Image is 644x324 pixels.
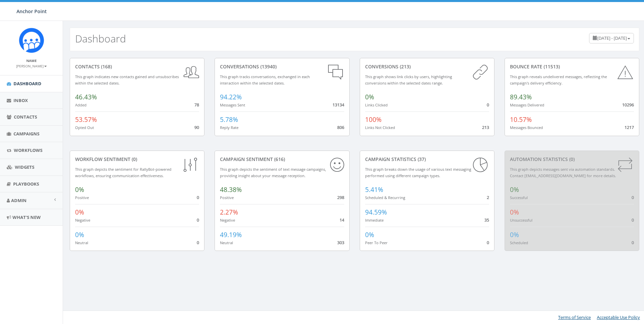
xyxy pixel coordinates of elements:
[510,195,528,200] small: Successful
[12,214,41,220] span: What's New
[197,194,199,200] span: 0
[365,102,388,107] small: Links Clicked
[365,195,405,200] small: Scheduled & Recurring
[273,156,285,162] span: (616)
[365,230,374,239] span: 0%
[365,125,395,130] small: Links Not Clicked
[510,208,519,217] span: 0%
[19,28,44,53] img: Rally_platform_Icon_1.png
[194,102,199,108] span: 78
[220,185,242,194] span: 48.38%
[365,156,489,163] div: Campaign Statistics
[510,230,519,239] span: 0%
[365,218,384,223] small: Immediate
[11,197,27,203] span: Admin
[75,74,179,86] small: This graph indicates new contacts gained and unsubscribes within the selected dates.
[510,102,544,107] small: Messages Delivered
[197,217,199,223] span: 0
[510,156,634,163] div: Automation Statistics
[75,102,87,107] small: Added
[510,93,532,101] span: 89.43%
[510,125,543,130] small: Messages Bounced
[365,74,452,86] small: This graph shows link clicks by users, highlighting conversions within the selected dates range.
[75,115,97,124] span: 53.57%
[194,124,199,130] span: 90
[220,102,245,107] small: Messages Sent
[220,240,233,245] small: Neutral
[75,33,126,44] h2: Dashboard
[365,208,387,217] span: 94.59%
[365,93,374,101] span: 0%
[75,167,171,178] small: This graph depicts the sentiment for RallyBot-powered workflows, ensuring communication effective...
[337,239,344,246] span: 303
[337,124,344,130] span: 806
[568,156,575,162] span: (0)
[622,102,634,108] span: 10296
[75,230,84,239] span: 0%
[365,240,388,245] small: Peer To Peer
[510,240,528,245] small: Scheduled
[487,194,489,200] span: 2
[75,195,89,200] small: Positive
[16,63,47,69] a: [PERSON_NAME]
[220,93,242,101] span: 94.22%
[632,239,634,246] span: 0
[632,217,634,223] span: 0
[16,64,47,68] small: [PERSON_NAME]
[220,74,310,86] small: This graph tracks conversations, exchanged in each interaction within the selected dates.
[220,125,238,130] small: Reply Rate
[332,102,344,108] span: 13134
[632,194,634,200] span: 0
[510,185,519,194] span: 0%
[75,125,94,130] small: Opted Out
[624,124,634,130] span: 1217
[26,58,37,63] small: Name
[558,314,591,320] a: Terms of Service
[542,63,560,70] span: (11513)
[13,181,39,187] span: Playbooks
[13,97,28,103] span: Inbox
[220,195,234,200] small: Positive
[365,115,382,124] span: 100%
[197,239,199,246] span: 0
[597,314,640,320] a: Acceptable Use Policy
[75,240,88,245] small: Neutral
[510,74,607,86] small: This graph reveals undelivered messages, reflecting the campaign's delivery efficiency.
[220,156,344,163] div: Campaign Sentiment
[14,147,42,153] span: Workflows
[17,8,47,14] span: Anchor Point
[130,156,137,162] span: (0)
[510,115,532,124] span: 10.57%
[597,35,627,41] span: [DATE] - [DATE]
[13,131,39,137] span: Campaigns
[75,208,84,217] span: 0%
[15,164,34,170] span: Widgets
[510,218,533,223] small: Unsuccessful
[220,208,238,217] span: 2.27%
[220,167,326,178] small: This graph depicts the sentiment of text message campaigns, providing insight about your message ...
[365,63,489,70] div: conversions
[365,185,383,194] span: 5.41%
[100,63,112,70] span: (168)
[337,194,344,200] span: 298
[75,185,84,194] span: 0%
[484,217,489,223] span: 35
[220,230,242,239] span: 49.19%
[487,239,489,246] span: 0
[75,93,97,101] span: 46.43%
[14,114,37,120] span: Contacts
[259,63,277,70] span: (13940)
[75,156,199,163] div: Workflow Sentiment
[75,218,90,223] small: Negative
[510,167,616,178] small: This graph depicts messages sent via automation standards. Contact [EMAIL_ADDRESS][DOMAIN_NAME] f...
[75,63,199,70] div: contacts
[220,115,238,124] span: 5.78%
[416,156,426,162] span: (37)
[13,80,41,87] span: Dashboard
[365,167,471,178] small: This graph breaks down the usage of various text messaging performed using different campaign types.
[398,63,411,70] span: (213)
[487,102,489,108] span: 0
[340,217,344,223] span: 14
[220,218,235,223] small: Negative
[510,63,634,70] div: Bounce Rate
